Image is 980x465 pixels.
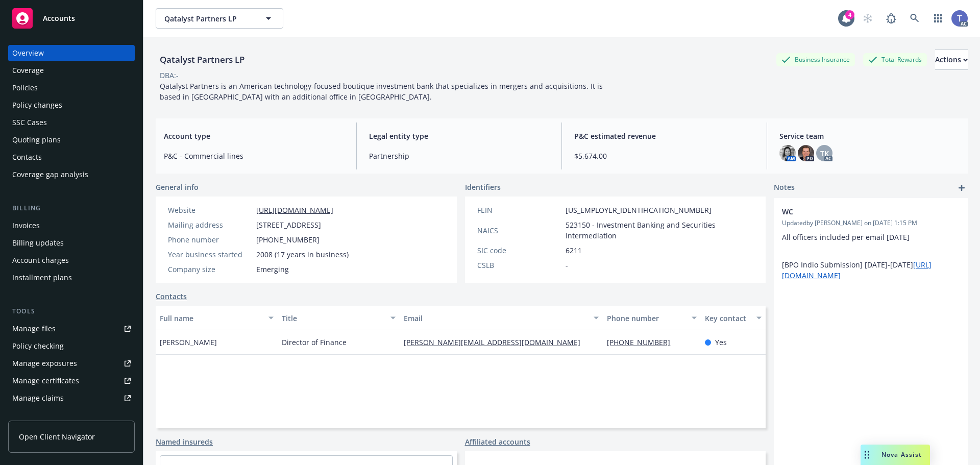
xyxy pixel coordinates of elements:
[8,252,135,268] a: Account charges
[8,338,135,354] a: Policy checking
[477,245,561,256] div: SIC code
[951,10,968,27] img: photo
[256,234,320,245] span: [PHONE_NUMBER]
[8,306,135,316] div: Tools
[8,321,135,337] a: Manage files
[863,53,927,66] div: Total Rewards
[168,205,252,215] div: Website
[881,450,922,459] span: Nova Assist
[12,80,38,96] div: Policies
[566,245,582,256] span: 6211
[928,8,948,29] a: Switch app
[8,62,135,79] a: Coverage
[12,62,44,79] div: Coverage
[820,148,829,159] span: TK
[8,114,135,131] a: SSC Cases
[12,252,69,268] div: Account charges
[782,218,960,228] span: Updated by [PERSON_NAME] on [DATE] 1:15 PM
[955,182,968,194] a: add
[256,264,289,275] span: Emerging
[282,337,347,348] span: Director of Finance
[8,217,135,234] a: Invoices
[256,205,333,215] a: [URL][DOMAIN_NAME]
[12,217,40,234] div: Invoices
[164,13,253,24] span: Qatalyst Partners LP
[477,260,561,271] div: CSLB
[400,306,603,330] button: Email
[8,45,135,61] a: Overview
[935,50,968,70] button: Actions
[404,313,587,324] div: Email
[8,4,135,33] a: Accounts
[12,45,44,61] div: Overview
[477,205,561,215] div: FEIN
[12,97,62,113] div: Policy changes
[782,259,960,281] p: [BPO Indio Submission] [DATE]-[DATE]
[168,264,252,275] div: Company size
[779,145,796,161] img: photo
[861,445,930,465] button: Nova Assist
[160,70,179,81] div: DBA: -
[776,53,855,66] div: Business Insurance
[8,203,135,213] div: Billing
[156,8,283,29] button: Qatalyst Partners LP
[12,114,47,131] div: SSC Cases
[8,97,135,113] a: Policy changes
[8,80,135,96] a: Policies
[607,313,685,324] div: Phone number
[160,313,262,324] div: Full name
[574,131,754,141] span: P&C estimated revenue
[12,390,64,406] div: Manage claims
[904,8,925,29] a: Search
[156,182,199,192] span: General info
[12,149,42,165] div: Contacts
[782,232,960,242] p: All officers included per email [DATE]
[774,182,795,194] span: Notes
[12,166,88,183] div: Coverage gap analysis
[12,338,64,354] div: Policy checking
[164,151,344,161] span: P&C - Commercial lines
[782,206,933,217] span: WC
[8,373,135,389] a: Manage certificates
[278,306,400,330] button: Title
[8,166,135,183] a: Coverage gap analysis
[156,53,249,66] div: Qatalyst Partners LP
[168,249,252,260] div: Year business started
[465,436,530,447] a: Affiliated accounts
[566,205,712,215] span: [US_EMPLOYER_IDENTIFICATION_NUMBER]
[477,225,561,236] div: NAICS
[256,249,349,260] span: 2008 (17 years in business)
[845,10,854,19] div: 4
[404,337,589,347] a: [PERSON_NAME][EMAIL_ADDRESS][DOMAIN_NAME]
[43,14,75,22] span: Accounts
[369,151,549,161] span: Partnership
[881,8,901,29] a: Report a Bug
[12,235,64,251] div: Billing updates
[156,436,213,447] a: Named insureds
[12,270,72,286] div: Installment plans
[12,321,56,337] div: Manage files
[715,337,727,348] span: Yes
[282,313,384,324] div: Title
[8,235,135,251] a: Billing updates
[857,8,878,29] a: Start snowing
[779,131,960,141] span: Service team
[8,355,135,372] a: Manage exposures
[160,81,605,102] span: Qatalyst Partners is an American technology-focused boutique investment bank that specializes in ...
[19,431,95,442] span: Open Client Navigator
[574,151,754,161] span: $5,674.00
[12,132,61,148] div: Quoting plans
[798,145,814,161] img: photo
[8,149,135,165] a: Contacts
[12,355,77,372] div: Manage exposures
[12,373,79,389] div: Manage certificates
[168,219,252,230] div: Mailing address
[774,198,968,289] div: WCUpdatedby [PERSON_NAME] on [DATE] 1:15 PMAll officers included per email [DATE] [BPO Indio Subm...
[8,407,135,424] a: Manage BORs
[566,219,754,241] span: 523150 - Investment Banking and Securities Intermediation
[861,445,873,465] div: Drag to move
[607,337,678,347] a: [PHONE_NUMBER]
[8,132,135,148] a: Quoting plans
[701,306,766,330] button: Key contact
